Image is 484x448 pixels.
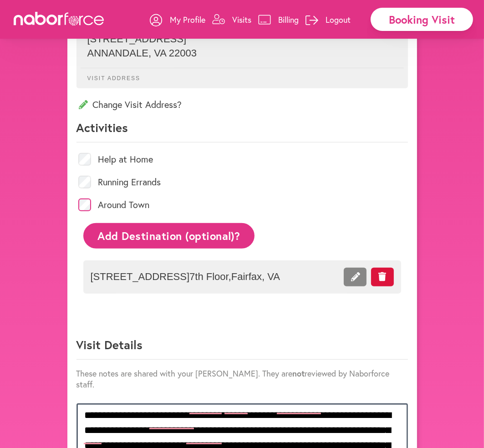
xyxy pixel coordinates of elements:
[91,271,291,283] span: [STREET_ADDRESS] 7th Floor , Fairfax , VA
[87,47,397,59] p: ANNANDALE , VA 22003
[278,14,299,25] p: Billing
[258,6,299,33] a: Billing
[76,368,408,390] p: These notes are shared with your [PERSON_NAME]. They are reviewed by Naborforce staff.
[98,178,161,187] label: Running Errands
[232,14,251,25] p: Visits
[170,14,205,25] p: My Profile
[76,337,408,360] p: Visit Details
[76,98,408,111] p: Change Visit Address?
[371,8,473,31] div: Booking Visit
[81,68,404,81] p: Visit Address
[98,200,150,209] label: Around Town
[150,6,205,33] a: My Profile
[293,368,305,379] strong: not
[212,6,251,33] a: Visits
[76,120,408,143] p: Activities
[83,223,255,248] button: Add Destination (optional)?
[98,155,153,164] label: Help at Home
[326,14,351,25] p: Logout
[306,6,351,33] a: Logout
[87,33,397,45] p: [STREET_ADDRESS]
